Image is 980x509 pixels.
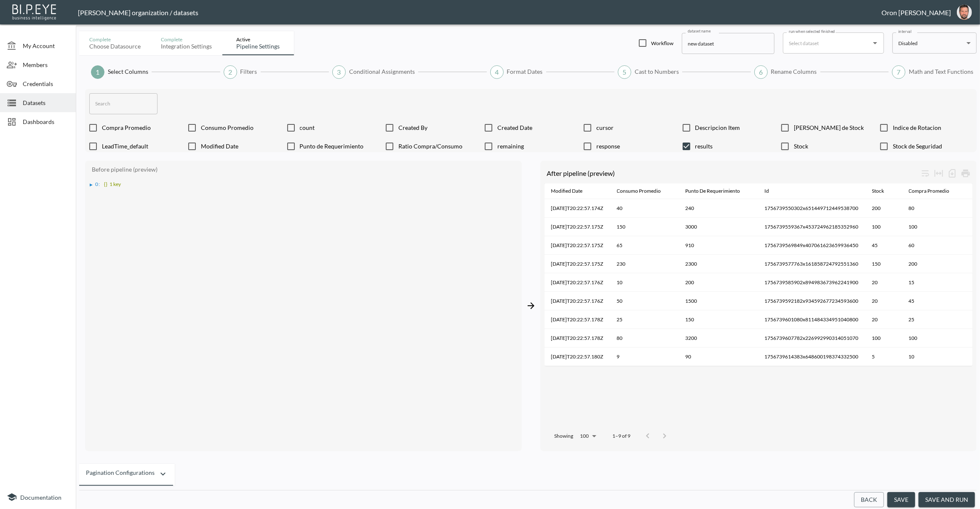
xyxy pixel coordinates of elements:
span: cursor [596,124,676,132]
span: Cast to Numbers [635,67,679,76]
th: 40 [610,199,679,218]
div: Pagination configurations [86,469,155,481]
span: Datasets [23,98,69,107]
th: 2025-09-01T20:22:57.176Z [545,292,610,310]
div: Pipeline settings [237,43,280,50]
div: response.results.Consumo Promedio [201,124,280,132]
div: response.results.Punto de Requerimiento [300,142,379,151]
p: 1–9 of 9 [613,432,631,439]
div: After pipeline (preview) [547,169,919,177]
div: [PERSON_NAME] organization / datasets [78,8,881,16]
button: oron@bipeye.com [951,2,978,22]
div: Before pipeline (preview) [89,165,518,173]
span: Modified Date [551,186,594,196]
th: 20 [865,292,902,310]
span: count [300,124,379,132]
th: 1756739592182x934592677234593600 [758,292,865,310]
div: Compra Promedio [909,186,950,196]
span: Punto De Requerimiento [686,186,751,196]
th: 2025-09-01T20:22:57.178Z [545,329,610,347]
div: Consumo Promedio [617,186,661,196]
th: 2025-09-01T20:22:57.180Z [545,347,610,366]
th: 10 [902,347,967,366]
div: Punto De Requerimiento [686,186,740,196]
span: Compra Promedio [909,186,961,196]
span: [PERSON_NAME] de Stock [794,124,873,132]
img: f7df4f0b1e237398fe25aedd0497c453 [957,5,972,20]
th: 150 [679,310,758,329]
th: 2300 [679,255,758,273]
th: 50 [610,292,679,310]
th: 1756739601080x811484334951040800 [758,310,865,329]
div: 100 [577,431,599,442]
span: Stock [872,186,895,196]
th: 90 [679,347,758,366]
th: 2025-09-01T20:22:57.175Z [545,236,610,255]
div: Id [765,186,769,196]
div: 2 [224,65,237,79]
div: Toggle table layout between fixed and auto (default: auto) [932,167,945,180]
span: Select Columns [108,67,148,76]
div: response.remaining [497,142,577,151]
th: 100 [902,329,967,347]
div: ▶ [90,183,93,187]
span: Conditional Assignments [349,67,415,76]
p: Showing [555,432,574,439]
div: response.results.Descripcion Item [695,124,775,132]
th: 1756739607782x226992990314051070 [758,329,865,347]
div: Active [237,36,280,43]
th: 1756739614383x648600198374332500 [758,347,865,366]
th: 150 [610,218,679,236]
th: 200 [865,199,902,218]
th: 45 [902,292,967,310]
span: Ratio Compra/Consumo [398,142,478,151]
th: 80 [610,329,679,347]
div: response.results.Stock de Seguridad [893,142,972,151]
th: 1756739577763x161858724792551360 [758,255,865,273]
span: Consumo Promedio [617,186,672,196]
th: 15 [902,273,967,292]
th: 5 [865,347,902,366]
th: 10 [610,273,679,292]
th: 2025-09-01T20:22:57.174Z [545,199,610,218]
th: 25 [610,310,679,329]
div: Number of rows selected for download: 9 [945,167,959,180]
div: response.cursor [596,124,676,132]
th: 200 [902,255,967,273]
th: 2025-09-01T20:22:57.175Z [545,255,610,273]
span: My Account [23,41,69,50]
span: Members [23,60,69,69]
button: Back [854,492,884,508]
div: 1 [91,65,104,79]
span: LeadTime_default [102,142,182,151]
th: 3200 [679,329,758,347]
span: Indice de Rotacion [893,124,972,132]
th: 45 [865,236,902,255]
span: Dashboards [23,117,69,126]
span: Consumo Promedio [201,124,280,132]
th: 1756739559367x453724962185352960 [758,218,865,236]
th: 20 [865,273,902,292]
label: dataset name [688,28,710,34]
th: 230 [610,255,679,273]
span: Created Date [497,124,577,132]
th: 2025-09-01T20:22:57.178Z [545,310,610,329]
div: response.results.Ratio Compra/Consumo [398,142,478,151]
a: Documentation [7,492,69,502]
th: 65 [610,236,679,255]
div: response.count [300,124,379,132]
span: Documentation [20,494,61,501]
span: remaining [497,142,577,151]
span: 0 : [96,181,100,187]
span: Modified Date [201,142,280,151]
th: 1756739550302x651449712449538700 [758,199,865,218]
th: 100 [865,329,902,347]
img: bipeye-logo [11,2,59,21]
div: response.results.Dias de Stock [794,124,873,132]
span: {} [104,181,107,187]
label: interval [898,29,912,34]
th: 60 [902,236,967,255]
div: Choose datasource [89,43,141,50]
div: response.results.Created By [398,124,478,132]
span: Compra Promedio [102,124,182,132]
